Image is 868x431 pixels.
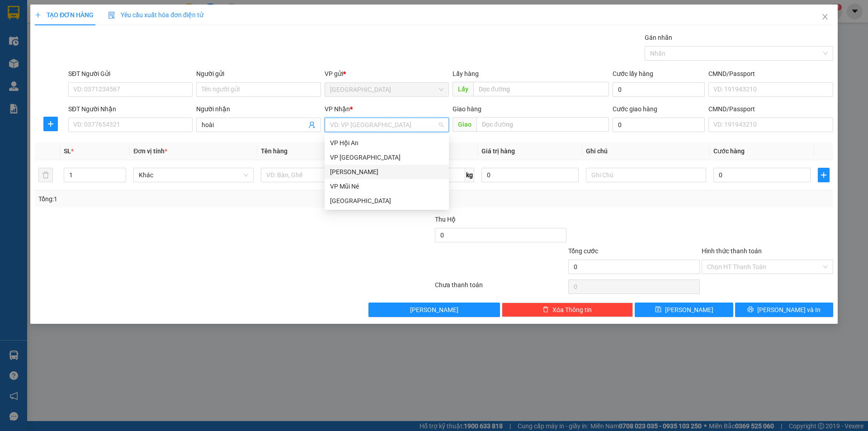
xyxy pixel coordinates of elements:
button: plus [43,117,58,131]
div: CMND/Passport [708,69,833,79]
span: Đà Lạt [330,83,443,96]
span: Tên hàng [261,147,288,155]
input: Cước giao hàng [613,118,705,132]
label: Hình thức thanh toán [702,247,762,255]
input: Ghi Chú [586,168,706,182]
button: printer[PERSON_NAME] và In [735,303,833,317]
button: save[PERSON_NAME] [635,303,733,317]
div: VP gửi [325,69,449,79]
span: SL [64,147,71,155]
span: save [655,306,661,313]
label: Cước lấy hàng [613,70,653,77]
div: Người gửi [196,69,321,79]
div: CMND/Passport [708,104,833,114]
span: TẠO ĐƠN HÀNG [35,11,94,19]
span: VP Nhận [325,105,350,113]
div: Đà Lạt [325,194,449,208]
span: user-add [308,121,316,128]
span: delete [542,306,549,313]
button: Close [812,5,838,30]
span: Cước hàng [713,147,745,155]
div: Phan Thiết [325,165,449,179]
img: icon [108,12,115,19]
span: Khác [139,168,248,182]
div: VP [GEOGRAPHIC_DATA] [330,152,443,162]
button: [PERSON_NAME] [368,303,500,317]
span: Giao [453,117,476,132]
div: SĐT Người Gửi [68,69,193,79]
span: kg [465,168,474,182]
input: VD: Bàn, Ghế [261,168,381,182]
button: plus [818,168,830,182]
span: plus [818,171,829,179]
span: plus [44,120,57,128]
div: [GEOGRAPHIC_DATA] [330,196,443,206]
input: 0 [481,168,579,182]
span: Tổng cước [568,247,598,255]
span: Lấy hàng [453,70,479,77]
span: Đơn vị tính [133,147,167,155]
span: Xóa Thông tin [552,305,592,315]
div: VP Mũi Né [325,179,449,194]
input: Cước lấy hàng [613,82,705,97]
div: Chưa thanh toán [434,280,567,296]
button: delete [38,168,53,182]
div: [PERSON_NAME] [330,167,443,177]
span: Giao hàng [453,105,481,113]
span: close [821,13,829,20]
span: [PERSON_NAME] [665,305,713,315]
span: Lấy [453,82,473,96]
th: Ghi chú [582,142,710,160]
span: [PERSON_NAME] và In [757,305,821,315]
span: Thu Hộ [435,216,456,223]
div: SĐT Người Nhận [68,104,193,114]
div: VP Nha Trang [325,150,449,165]
span: printer [747,306,754,313]
button: deleteXóa Thông tin [502,303,633,317]
label: Cước giao hàng [613,105,657,113]
div: VP Hội An [330,138,443,148]
label: Gán nhãn [645,34,672,41]
div: Người nhận [196,104,321,114]
div: VP Mũi Né [330,181,443,191]
span: Yêu cầu xuất hóa đơn điện tử [108,11,203,19]
div: VP Hội An [325,136,449,150]
input: Dọc đường [473,82,609,96]
span: Giá trị hàng [481,147,515,155]
span: plus [35,12,41,18]
div: Tổng: 1 [38,194,335,204]
input: Dọc đường [476,117,609,132]
span: [PERSON_NAME] [410,305,458,315]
